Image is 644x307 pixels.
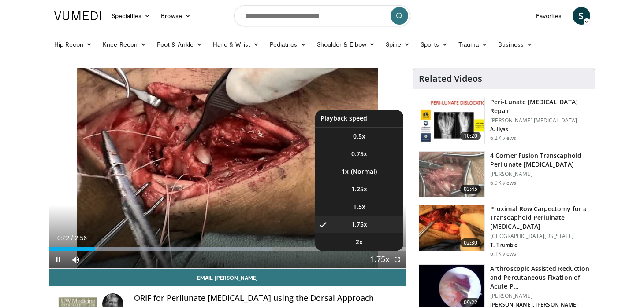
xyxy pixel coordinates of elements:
[490,233,589,240] p: [GEOGRAPHIC_DATA][US_STATE]
[460,298,481,307] span: 09:22
[490,126,589,133] p: A. Ilyas
[419,98,484,144] img: c1bfbbfa-d817-4968-9dad-0f41b0b7cc34.150x105_q85_crop-smart_upscale.jpg
[342,167,349,176] span: 1x
[460,132,481,140] span: 10:20
[353,202,365,211] span: 1.5x
[490,241,589,249] p: T. Trumble
[490,135,516,142] p: 6.2K views
[351,150,367,158] span: 0.75x
[356,238,363,246] span: 2x
[419,205,484,251] img: Picture_5_5_3.png.150x105_q85_crop-smart_upscale.jpg
[493,36,538,53] a: Business
[490,179,516,186] p: 6.9K views
[54,11,101,20] img: VuMedi Logo
[351,220,367,229] span: 1.75x
[264,36,312,53] a: Pediatrics
[490,98,589,115] h3: Peri-Lunate [MEDICAL_DATA] Repair
[57,234,69,241] span: 0:22
[380,36,415,53] a: Spine
[531,7,567,25] a: Favorites
[490,151,589,169] h3: 4 Corner Fusion Transcaphoid Perilunate [MEDICAL_DATA]
[156,7,196,25] a: Browse
[460,185,481,194] span: 03:45
[419,73,482,84] h4: Related Videos
[97,36,152,53] a: Knee Recon
[71,234,73,241] span: /
[152,36,208,53] a: Foot & Ankle
[371,251,388,268] button: Playback Rate
[67,251,85,268] button: Mute
[75,234,87,241] span: 2:56
[49,269,406,286] a: Email [PERSON_NAME]
[351,185,367,194] span: 1.25x
[419,152,484,197] img: 1b5f4ccd-8f9f-4f84-889d-337cda345fc9.150x105_q85_crop-smart_upscale.jpg
[49,247,406,251] div: Progress Bar
[49,251,67,268] button: Pause
[490,117,589,124] p: [PERSON_NAME] [MEDICAL_DATA]
[415,36,453,53] a: Sports
[460,238,481,247] span: 02:30
[490,250,516,257] p: 6.1K views
[419,205,589,257] a: 02:30 Proximal Row Carpectomy for a Transcaphoid Periulnate [MEDICAL_DATA] [GEOGRAPHIC_DATA][US_S...
[208,36,264,53] a: Hand & Wrist
[106,7,156,25] a: Specialties
[49,68,406,269] video-js: Video Player
[49,36,98,53] a: Hip Recon
[490,264,589,291] h3: Arthroscopic Assisted Reduction and Percutaneous Fixation of Acute P…
[419,151,589,198] a: 03:45 4 Corner Fusion Transcaphoid Perilunate [MEDICAL_DATA] [PERSON_NAME] 6.9K views
[490,205,589,231] h3: Proximal Row Carpectomy for a Transcaphoid Periulnate [MEDICAL_DATA]
[312,36,380,53] a: Shoulder & Elbow
[490,292,589,300] p: [PERSON_NAME]
[388,251,406,268] button: Fullscreen
[353,132,365,141] span: 0.5x
[419,98,589,144] a: 10:20 Peri-Lunate [MEDICAL_DATA] Repair [PERSON_NAME] [MEDICAL_DATA] A. Ilyas 6.2K views
[234,5,410,26] input: Search topics, interventions
[573,7,590,25] a: S
[134,293,399,303] h4: ORIF for Perilunate [MEDICAL_DATA] using the Dorsal Approach
[453,36,493,53] a: Trauma
[490,171,589,178] p: [PERSON_NAME]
